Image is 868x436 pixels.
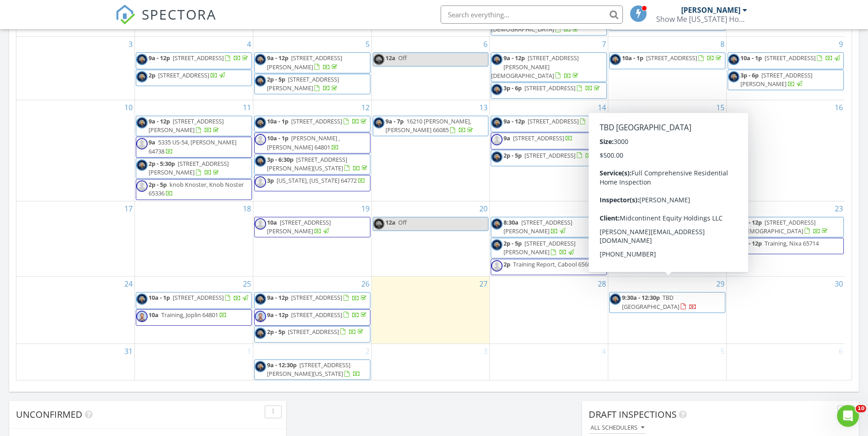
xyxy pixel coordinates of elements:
[267,311,288,319] span: 9a - 12p
[136,117,148,128] img: 457113340_122114371652455543_2292472785513355662_n.jpg
[385,117,475,134] a: 9a - 7p 16210 [PERSON_NAME], [PERSON_NAME] 66085
[267,134,340,151] span: [PERSON_NAME] , [PERSON_NAME] 64801
[149,138,155,146] span: 9a
[837,405,859,427] iframe: Intercom live chat
[267,155,293,164] span: 3p - 6:30p
[149,138,236,155] a: 9a 5335 US-54, [PERSON_NAME] 64738
[161,311,218,319] span: Training, Joplin 64801
[136,138,148,149] img: default-user-f0147aede5fd5fa78ca7ade42f37bd4542148d508eef1c3d3ea960f66861d68b.jpg
[364,37,371,51] a: Go to August 5, 2025
[589,408,677,421] span: Draft Inspections
[385,117,404,125] span: 9a - 7p
[241,100,253,115] a: Go to August 11, 2025
[728,54,740,65] img: 457113340_122114371652455543_2292472785513355662_n.jpg
[740,71,759,79] span: 3p - 6p
[608,201,727,277] td: Go to August 22, 2025
[267,155,347,172] span: [STREET_ADDRESS][PERSON_NAME][US_STATE]
[478,100,489,115] a: Go to August 13, 2025
[373,117,385,128] img: 457113340_122114371652455543_2292472785513355662_n.jpg
[441,5,623,24] input: Search everything...
[241,277,253,291] a: Go to August 25, 2025
[136,311,148,322] img: img_2594.jpeg
[267,218,331,235] span: [STREET_ADDRESS][PERSON_NAME]
[149,311,159,319] span: 10a
[714,100,726,115] a: Go to August 15, 2025
[740,239,762,247] span: 9a - 12p
[127,37,134,51] a: Go to August 3, 2025
[253,201,371,277] td: Go to August 19, 2025
[491,218,503,230] img: 457113340_122114371652455543_2292472785513355662_n.jpg
[610,218,621,230] img: img_2594.jpeg
[267,134,288,142] span: 10a - 1p
[136,158,252,179] a: 2p - 5:30p [STREET_ADDRESS][PERSON_NAME]
[610,149,621,160] img: default-user-f0147aede5fd5fa78ca7ade42f37bd4542148d508eef1c3d3ea960f66861d68b.jpg
[371,344,490,381] td: Go to September 3, 2025
[241,201,253,216] a: Go to August 18, 2025
[740,71,812,88] a: 3p - 6p [STREET_ADDRESS][PERSON_NAME]
[610,117,621,128] img: 457113340_122114371652455543_2292472785513355662_n.jpg
[728,52,844,69] a: 10a - 1p [STREET_ADDRESS]
[136,116,252,136] a: 9a - 12p [STREET_ADDRESS][PERSON_NAME]
[714,277,726,291] a: Go to August 29, 2025
[490,344,608,381] td: Go to September 4, 2025
[255,293,266,305] img: 457113340_122114371652455543_2292472785513355662_n.jpg
[608,277,727,344] td: Go to August 29, 2025
[385,218,395,226] span: 12a
[373,54,385,65] img: 457113340_122114371652455543_2292472785513355662_n.jpg
[267,361,350,378] span: [STREET_ADDRESS][PERSON_NAME][US_STATE]
[740,71,812,88] span: [STREET_ADDRESS][PERSON_NAME]
[491,259,607,275] a: 2p Training Report, Cabool 65689
[728,238,844,254] a: 9a - 12p Training, Nixa 65714
[726,201,845,277] td: Go to August 23, 2025
[833,201,845,216] a: Go to August 23, 2025
[503,218,572,235] a: 8:30a [STREET_ADDRESS][PERSON_NAME]
[267,134,340,151] a: 10a - 1p [PERSON_NAME] , [PERSON_NAME] 64801
[385,54,395,62] span: 12a
[123,277,134,291] a: Go to August 24, 2025
[253,344,371,381] td: Go to September 2, 2025
[503,239,575,256] span: [STREET_ADDRESS][PERSON_NAME]
[503,218,572,235] span: [STREET_ADDRESS][PERSON_NAME]
[503,84,522,92] span: 3p - 6p
[255,117,266,128] img: 457113340_122114371652455543_2292472785513355662_n.jpg
[267,75,339,92] a: 2p - 5p [STREET_ADDRESS][PERSON_NAME]
[254,175,370,191] a: 3p [US_STATE], [US_STATE] 64772
[491,133,607,149] a: 9a [STREET_ADDRESS]
[600,37,608,51] a: Go to August 7, 2025
[622,218,723,226] a: 9a - 12p [STREET_ADDRESS]
[681,5,740,15] div: [PERSON_NAME]
[622,218,643,226] span: 9a - 12p
[371,201,490,277] td: Go to August 20, 2025
[765,54,816,62] span: [STREET_ADDRESS]
[267,361,360,378] a: 9a - 12:30p [STREET_ADDRESS][PERSON_NAME][US_STATE]
[491,117,503,128] img: 457113340_122114371652455543_2292472785513355662_n.jpg
[740,54,762,62] span: 10a - 1p
[610,293,621,305] img: 457113340_122114371652455543_2292472785513355662_n.jpg
[136,293,148,305] img: 457113340_122114371652455543_2292472785513355662_n.jpg
[267,293,368,302] a: 9a - 12p [STREET_ADDRESS]
[740,218,829,235] a: 9a - 12p [STREET_ADDRESS][DEMOGRAPHIC_DATA]
[173,293,224,302] span: [STREET_ADDRESS]
[490,277,608,344] td: Go to August 28, 2025
[646,132,697,140] span: [STREET_ADDRESS]
[491,116,607,132] a: 9a - 12p [STREET_ADDRESS]
[478,277,489,291] a: Go to August 27, 2025
[600,344,608,359] a: Go to September 4, 2025
[136,159,148,171] img: 457113340_122114371652455543_2292472785513355662_n.jpg
[255,134,266,145] img: default-user-f0147aede5fd5fa78ca7ade42f37bd4542148d508eef1c3d3ea960f66861d68b.jpg
[491,84,503,95] img: 457113340_122114371652455543_2292472785513355662_n.jpg
[646,218,697,226] span: [STREET_ADDRESS]
[136,70,252,86] a: 2p [STREET_ADDRESS]
[398,54,407,62] span: Off
[398,218,407,226] span: Off
[149,293,250,302] a: 10a - 1p [STREET_ADDRESS]
[142,5,216,24] span: SPECTORA
[740,218,762,226] span: 9a - 12p
[245,37,253,51] a: Go to August 4, 2025
[149,159,229,176] span: [STREET_ADDRESS][PERSON_NAME]
[622,293,679,310] span: TBD [GEOGRAPHIC_DATA]
[267,176,365,185] a: 3p [US_STATE], [US_STATE] 64772
[503,218,519,226] span: 8:30a
[277,176,357,185] span: [US_STATE], [US_STATE] 64772
[254,52,370,73] a: 9a - 12p [STREET_ADDRESS][PERSON_NAME]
